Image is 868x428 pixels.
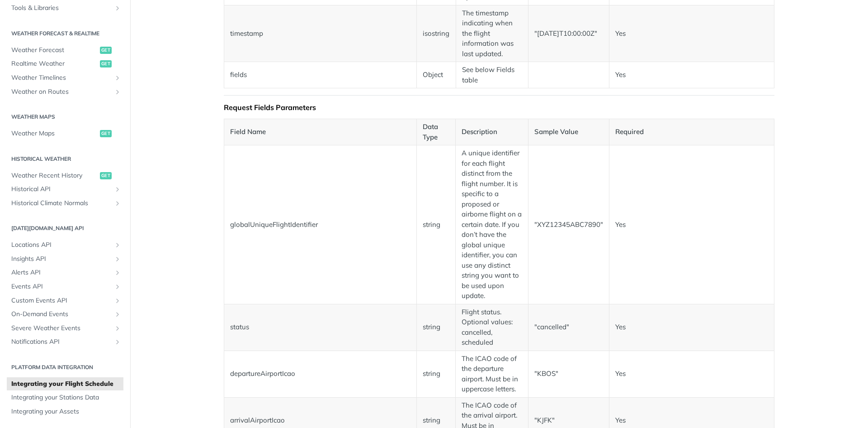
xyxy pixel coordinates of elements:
[11,185,112,194] span: Historical API
[416,304,455,351] td: string
[416,351,455,397] td: string
[7,363,123,371] h2: Platform DATA integration
[114,269,121,276] button: Show subpages for Alerts API
[7,280,123,293] a: Events APIShow subpages for Events API
[7,85,123,99] a: Weather on RoutesShow subpages for Weather on Routes
[416,5,456,62] td: isostring
[114,200,121,207] button: Show subpages for Historical Climate Normals
[456,304,528,351] td: Flight status. Optional values: cancelled, scheduled
[7,266,123,279] a: Alerts APIShow subpages for Alerts API
[528,145,609,304] td: "XYZ12345ABC7890"
[456,62,528,88] td: See below Fields table
[224,351,417,397] td: departureAirportIcao
[11,59,98,68] span: Realtime Weather
[114,255,121,263] button: Show subpages for Insights API
[7,238,123,252] a: Locations APIShow subpages for Locations API
[609,5,774,62] td: Yes
[11,46,98,55] span: Weather Forecast
[224,62,417,88] td: fields
[114,283,121,290] button: Show subpages for Events API
[456,351,528,397] td: The ICAO code of the departure airport. Must be in uppercase letters.
[114,311,121,318] button: Show subpages for On-Demand Events
[11,380,121,389] span: Integrating your Flight Schedule
[7,169,123,183] a: Weather Recent Historyget
[7,322,123,335] a: Severe Weather EventsShow subpages for Severe Weather Events
[11,393,121,402] span: Integrating your Stations Data
[609,62,774,88] td: Yes
[7,224,123,232] h2: [DATE][DOMAIN_NAME] API
[11,129,98,138] span: Weather Maps
[11,268,112,277] span: Alerts API
[114,241,121,249] button: Show subpages for Locations API
[11,310,112,319] span: On-Demand Events
[114,74,121,82] button: Show subpages for Weather Timelines
[11,282,112,291] span: Events API
[528,5,609,62] td: "[DATE]T10:00:00Z"
[462,127,497,136] strong: Description
[7,252,123,266] a: Insights APIShow subpages for Insights API
[7,294,123,308] a: Custom Events APIShow subpages for Custom Events API
[7,57,123,71] a: Realtime Weatherget
[224,5,417,62] td: timestamp
[100,172,112,179] span: get
[7,335,123,349] a: Notifications APIShow subpages for Notifications API
[609,351,774,397] td: Yes
[114,186,121,193] button: Show subpages for Historical API
[7,71,123,85] a: Weather TimelinesShow subpages for Weather Timelines
[7,308,123,321] a: On-Demand EventsShow subpages for On-Demand Events
[11,4,112,13] span: Tools & Libraries
[534,127,578,136] strong: Sample Value
[615,127,644,136] strong: Required
[100,47,112,54] span: get
[416,62,456,88] td: Object
[456,145,528,304] td: A unique identifier for each flight distinct from the flight number. It is specific to a proposed...
[7,197,123,210] a: Historical Climate NormalsShow subpages for Historical Climate Normals
[114,5,121,12] button: Show subpages for Tools & Libraries
[11,199,112,208] span: Historical Climate Normals
[224,304,417,351] td: status
[7,405,123,418] a: Integrating your Assets
[11,296,112,305] span: Custom Events API
[11,255,112,264] span: Insights API
[224,145,417,304] td: globalUniqueFlightIdentifier
[609,304,774,351] td: Yes
[7,43,123,57] a: Weather Forecastget
[7,377,123,391] a: Integrating your Flight Schedule
[7,155,123,163] h2: Historical Weather
[230,127,266,136] strong: Field Name
[7,391,123,404] a: Integrating your Stations Data
[11,240,112,250] span: Locations API
[7,127,123,140] a: Weather Mapsget
[528,351,609,397] td: "KBOS"
[100,130,112,137] span: get
[609,145,774,304] td: Yes
[114,88,121,96] button: Show subpages for Weather on Routes
[100,60,112,67] span: get
[11,337,112,346] span: Notifications API
[11,407,121,416] span: Integrating your Assets
[7,29,123,38] h2: Weather Forecast & realtime
[456,5,528,62] td: The timestamp indicating when the flight information was last updated.
[114,338,121,346] button: Show subpages for Notifications API
[11,87,112,96] span: Weather on Routes
[528,304,609,351] td: "cancelled"
[224,103,774,112] div: Request Fields Parameters
[423,122,438,141] strong: Data Type
[114,297,121,304] button: Show subpages for Custom Events API
[7,1,123,15] a: Tools & LibrariesShow subpages for Tools & Libraries
[11,171,98,180] span: Weather Recent History
[7,183,123,196] a: Historical APIShow subpages for Historical API
[114,325,121,332] button: Show subpages for Severe Weather Events
[11,73,112,82] span: Weather Timelines
[416,145,455,304] td: string
[7,113,123,121] h2: Weather Maps
[11,324,112,333] span: Severe Weather Events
